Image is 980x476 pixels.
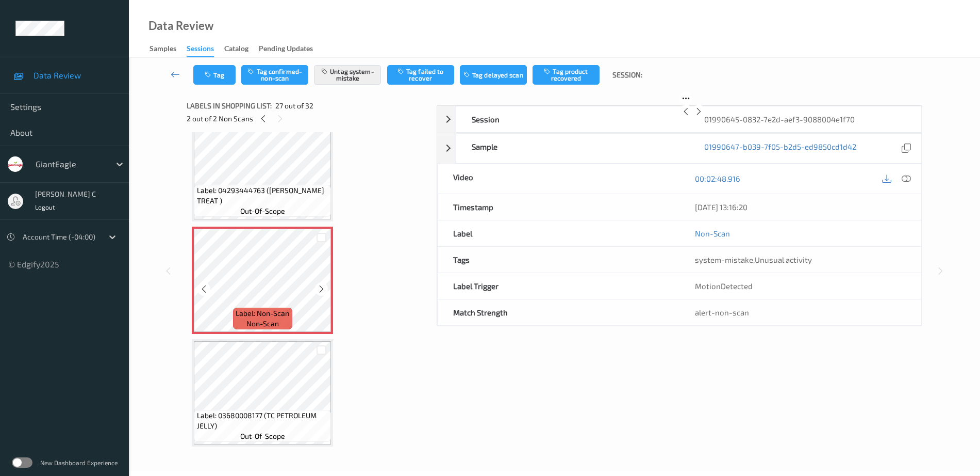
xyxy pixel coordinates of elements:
[224,43,248,56] div: Catalog
[437,106,922,133] div: Session01990645-0832-7e2d-aef3-9088004e1f70
[438,220,679,246] div: Label
[612,70,642,80] span: Session:
[704,141,856,155] a: 01990647-b039-7f05-b2d5-ed9850cd1d42
[197,410,329,431] span: Label: 03680008177 (TC PETROLEUM JELLY)
[236,308,289,319] span: Label: Non-Scan
[460,65,527,85] button: Tag delayed scan
[150,43,176,56] div: Samples
[533,65,600,85] button: Tag product recovered
[438,247,679,273] div: Tags
[438,164,679,194] div: Video
[755,255,812,264] span: Unusual activity
[275,101,313,111] span: 27 out of 32
[187,43,214,57] div: Sessions
[695,307,906,318] div: alert-non-scan
[689,106,921,132] div: 01990645-0832-7e2d-aef3-9088004e1f70
[148,21,213,31] div: Data Review
[695,255,753,264] span: system-mistake
[437,133,922,164] div: Sample01990647-b039-7f05-b2d5-ed9850cd1d42
[456,106,689,132] div: Session
[679,273,921,299] div: MotionDetected
[240,206,285,216] span: out-of-scope
[456,134,689,163] div: Sample
[241,65,308,85] button: Tag confirmed-non-scan
[193,65,236,85] button: Tag
[246,319,279,329] span: non-scan
[314,65,381,85] button: Untag system-mistake
[187,42,224,57] a: Sessions
[695,255,812,264] span: ,
[259,42,323,56] a: Pending Updates
[187,101,272,111] span: Labels in shopping list:
[187,112,429,125] div: 2 out of 2 Non Scans
[438,299,679,325] div: Match Strength
[695,228,730,239] a: Non-Scan
[438,194,679,220] div: Timestamp
[197,185,329,206] span: Label: 04293444763 ([PERSON_NAME] TREAT )
[150,42,187,56] a: Samples
[438,273,679,299] div: Label Trigger
[695,173,740,184] a: 00:02:48.916
[387,65,454,85] button: Tag failed to recover
[240,431,285,441] span: out-of-scope
[224,42,259,56] a: Catalog
[259,43,313,56] div: Pending Updates
[695,202,906,212] div: [DATE] 13:16:20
